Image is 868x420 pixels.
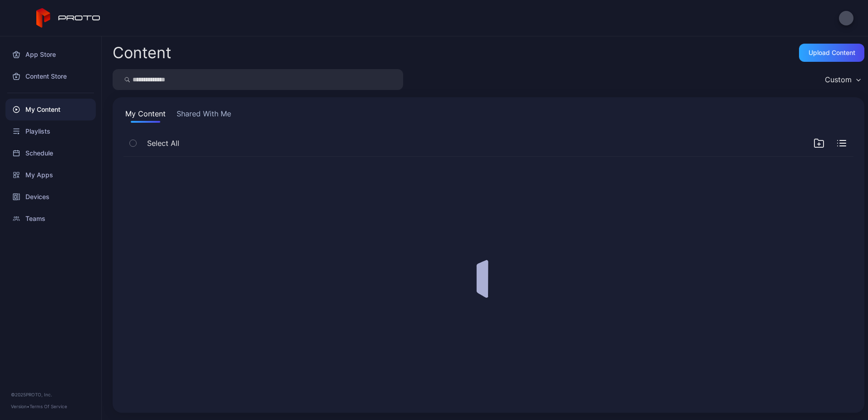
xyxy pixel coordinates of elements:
div: Content [113,45,171,60]
a: My Content [5,99,96,120]
a: My Apps [5,164,96,186]
div: Custom [825,75,852,84]
div: Upload Content [809,49,855,56]
span: Select All [147,138,179,149]
a: Content Store [5,65,96,87]
a: Schedule [5,142,96,164]
button: My Content [123,108,168,123]
a: Playlists [5,120,96,142]
a: App Store [5,44,96,65]
a: Terms Of Service [30,404,67,409]
a: Devices [5,186,96,208]
div: © 2025 PROTO, Inc. [11,391,90,398]
a: Teams [5,208,96,230]
button: Shared With Me [175,108,233,123]
button: Custom [820,69,864,90]
button: Upload Content [799,44,864,62]
span: Version • [11,404,30,409]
